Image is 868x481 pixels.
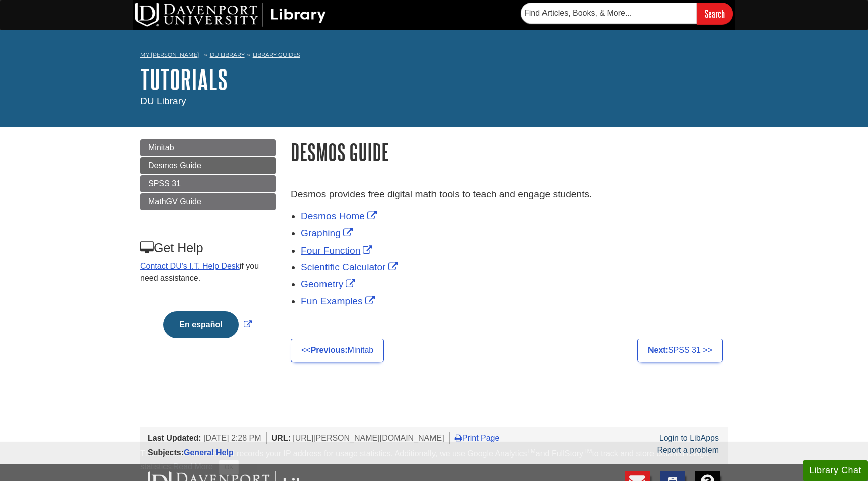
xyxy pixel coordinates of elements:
span: Last Updated: [148,434,201,442]
button: Library Chat [803,460,868,481]
div: Guide Page Menu [140,139,276,355]
sup: TM [583,448,592,455]
span: SPSS 31 [148,179,181,188]
button: Close [219,460,239,475]
a: Link opens in new window [161,320,254,329]
img: DU Library [135,3,326,27]
a: MathGV Guide [140,193,276,210]
span: DU Library [140,96,186,106]
a: SPSS 31 [140,175,276,192]
input: Search [697,3,733,24]
a: DU Library [210,51,245,58]
a: <<Previous:Minitab [291,339,384,362]
a: Tutorials [140,64,228,95]
a: Library Guides [253,51,300,58]
span: URL: [272,434,291,442]
a: Login to LibApps [659,434,719,442]
h1: Desmos Guide [291,139,728,165]
a: Read More [173,462,213,471]
a: Link opens in new window [301,279,358,289]
p: if you need assistance. [140,260,275,284]
sup: TM [527,448,535,455]
a: My [PERSON_NAME] [140,51,199,59]
a: Desmos Guide [140,157,276,174]
h3: Get Help [140,240,275,255]
div: This site uses cookies and records your IP address for usage statistics. Additionally, we use Goo... [140,448,728,475]
a: Link opens in new window [301,296,377,306]
a: Contact DU's I.T. Help Desk [140,262,240,270]
a: Link opens in new window [301,245,375,256]
input: Find Articles, Books, & More... [521,3,697,24]
a: Link opens in new window [301,211,379,221]
span: [DATE] 2:28 PM [203,434,261,442]
p: Desmos provides free digital math tools to teach and engage students. [291,187,728,202]
a: Link opens in new window [301,228,355,238]
form: Searches DU Library's articles, books, and more [521,3,733,24]
strong: Previous: [311,346,348,354]
nav: breadcrumb [140,48,728,64]
span: Minitab [148,143,174,152]
a: Minitab [140,139,276,156]
button: En español [163,311,238,338]
a: Next:SPSS 31 >> [637,339,723,362]
a: Print Page [455,434,500,442]
i: Print Page [455,434,462,442]
a: Link opens in new window [301,262,400,272]
strong: Next: [648,346,668,354]
span: Desmos Guide [148,161,201,170]
span: MathGV Guide [148,197,201,206]
span: [URL][PERSON_NAME][DOMAIN_NAME] [293,434,444,442]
